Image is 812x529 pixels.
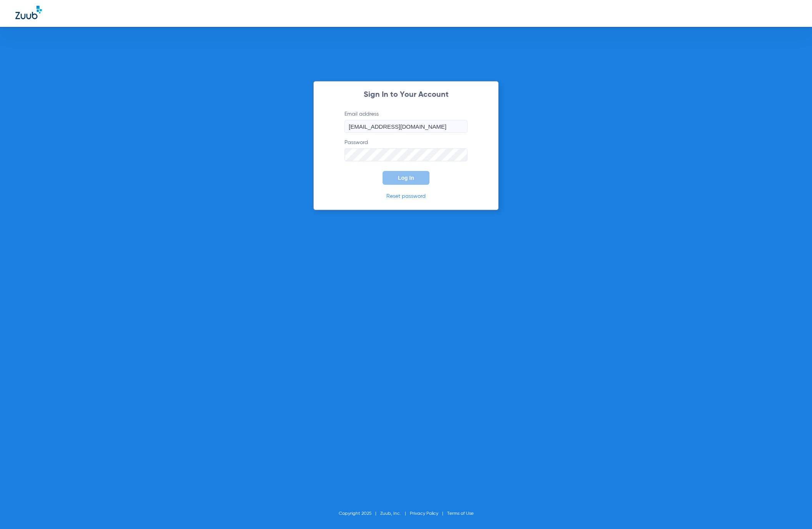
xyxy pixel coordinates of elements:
span: Log In [398,175,414,181]
li: Copyright 2025 [339,510,380,517]
h2: Sign In to Your Account [333,91,479,99]
label: Email address [344,110,468,133]
button: Log In [383,171,429,185]
input: Email address [344,120,468,133]
label: Password [344,139,468,161]
a: Privacy Policy [410,511,438,516]
li: Zuub, Inc. [380,510,410,517]
input: Password [344,148,468,161]
a: Terms of Use [447,511,474,516]
iframe: Chat Widget [774,492,812,529]
img: Zuub Logo [15,6,42,19]
a: Reset password [386,194,426,199]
